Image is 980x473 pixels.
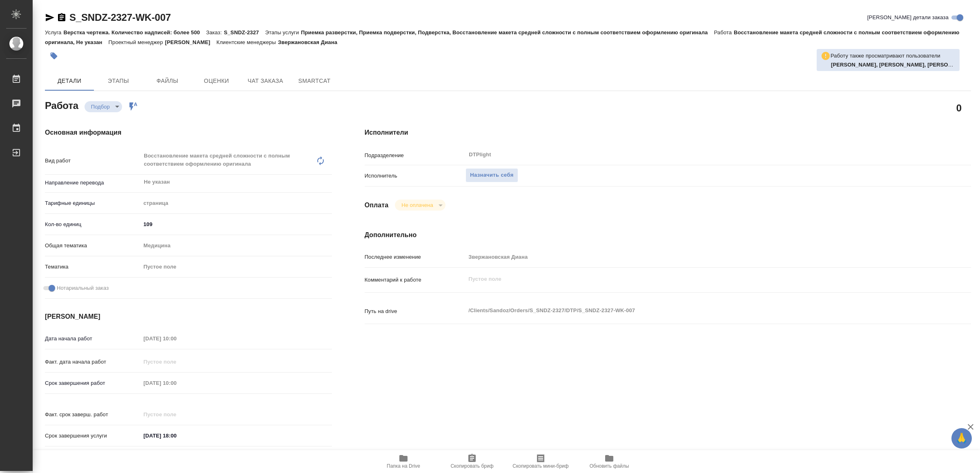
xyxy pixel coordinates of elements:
[148,76,187,86] span: Файлы
[140,239,332,253] div: Медицина
[450,463,493,469] span: Скопировать бриф
[365,200,389,210] h4: Оплата
[69,12,171,23] a: S_SNDZ-2327-WK-007
[224,29,265,36] p: S_SNDZ-2327
[831,52,940,60] p: Работу также просматривают пользователи
[45,220,140,229] p: Кол-во единиц
[45,242,140,250] p: Общая тематика
[45,29,63,36] p: Услуга
[63,29,206,36] p: Верстка чертежа. Количество надписей: более 500
[278,39,343,45] p: Звержановская Диана
[365,307,466,315] p: Путь на drive
[265,29,301,36] p: Этапы услуги
[45,263,140,271] p: Тематика
[216,39,278,45] p: Клиентские менеджеры
[714,29,734,36] p: Работа
[50,76,89,86] span: Детали
[45,13,55,22] button: Скопировать ссылку для ЯМессенджера
[206,29,224,36] p: Заказ:
[399,202,435,209] button: Не оплачена
[301,29,714,36] p: Приемка разверстки, Приемка подверстки, Подверстка, Восстановление макета средней сложности с пол...
[590,463,629,469] span: Обновить файлы
[951,428,972,449] button: 🙏
[140,218,332,230] input: ✎ Введи что-нибудь
[506,450,575,473] button: Скопировать мини-бриф
[109,39,165,45] p: Проектный менеджер
[512,463,568,469] span: Скопировать мини-бриф
[956,101,962,115] h2: 0
[197,76,236,86] span: Оценки
[470,171,513,180] span: Назначить себя
[867,13,949,22] span: [PERSON_NAME] детали заказа
[140,356,212,368] input: Пустое поле
[45,379,140,387] p: Срок завершения работ
[45,47,63,65] button: Добавить тэг
[57,13,67,22] button: Скопировать ссылку
[45,358,140,366] p: Факт. дата начала работ
[575,450,644,473] button: Обновить файлы
[45,179,140,187] p: Направление перевода
[45,157,140,165] p: Вид работ
[140,333,212,344] input: Пустое поле
[99,76,138,86] span: Этапы
[387,463,420,469] span: Папка на Drive
[140,377,212,389] input: Пустое поле
[89,103,112,110] button: Подбор
[365,276,466,284] p: Комментарий к работе
[246,76,285,86] span: Чат заказа
[140,430,212,442] input: ✎ Введи что-нибудь
[45,199,140,207] p: Тарифные единицы
[45,432,140,440] p: Срок завершения услуги
[57,284,109,292] span: Нотариальный заказ
[365,253,466,261] p: Последнее изменение
[831,61,955,69] p: Васильева Наталья, Носкова Анна, Васильева Ольга, Гусельников Роман
[438,450,506,473] button: Скопировать бриф
[143,263,322,271] div: Пустое поле
[465,251,920,263] input: Пустое поле
[45,98,78,112] h2: Работа
[165,39,216,45] p: [PERSON_NAME]
[465,168,518,182] button: Назначить себя
[45,411,140,419] p: Факт. срок заверш. работ
[465,304,920,318] textarea: /Clients/Sandoz/Orders/S_SNDZ-2327/DTP/S_SNDZ-2327-WK-007
[365,230,971,240] h4: Дополнительно
[395,200,445,211] div: Подбор
[140,196,332,210] div: страница
[955,430,969,447] span: 🙏
[45,312,332,322] h4: [PERSON_NAME]
[140,409,212,420] input: Пустое поле
[365,151,466,160] p: Подразделение
[369,450,438,473] button: Папка на Drive
[45,128,332,138] h4: Основная информация
[365,172,466,180] p: Исполнитель
[140,260,332,274] div: Пустое поле
[295,76,334,86] span: SmartCat
[45,335,140,343] p: Дата начала работ
[85,101,122,112] div: Подбор
[365,128,971,138] h4: Исполнители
